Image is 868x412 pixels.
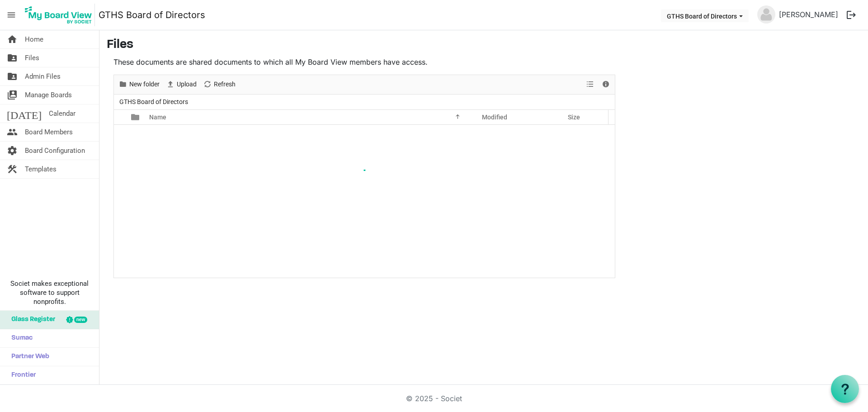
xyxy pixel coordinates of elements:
[25,123,73,141] span: Board Members
[7,160,18,178] span: construction
[99,6,205,24] a: GTHS Board of Directors
[775,5,842,24] a: [PERSON_NAME]
[7,366,36,384] span: Frontier
[7,348,49,366] span: Partner Web
[25,30,43,48] span: Home
[22,4,99,26] a: My Board View Logo
[7,142,18,160] span: settings
[406,394,462,403] a: © 2025 - Societ
[22,4,95,26] img: My Board View Logo
[25,160,57,178] span: Templates
[7,30,18,48] span: home
[7,49,18,67] span: folder_shared
[3,6,20,24] span: menu
[113,57,615,67] p: These documents are shared documents to which all My Board View members have access.
[74,317,87,323] div: new
[49,104,75,123] span: Calendar
[7,67,18,85] span: folder_shared
[842,5,861,24] button: logout
[25,49,39,67] span: Files
[25,86,72,104] span: Manage Boards
[25,67,61,85] span: Admin Files
[7,329,33,347] span: Sumac
[107,38,861,53] h3: Files
[4,279,95,306] span: Societ makes exceptional software to support nonprofits.
[7,104,42,123] span: [DATE]
[7,123,18,141] span: people
[7,86,18,104] span: switch_account
[661,9,749,22] button: GTHS Board of Directors dropdownbutton
[25,142,85,160] span: Board Configuration
[7,311,55,329] span: Glass Register
[757,5,775,24] img: no-profile-picture.svg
